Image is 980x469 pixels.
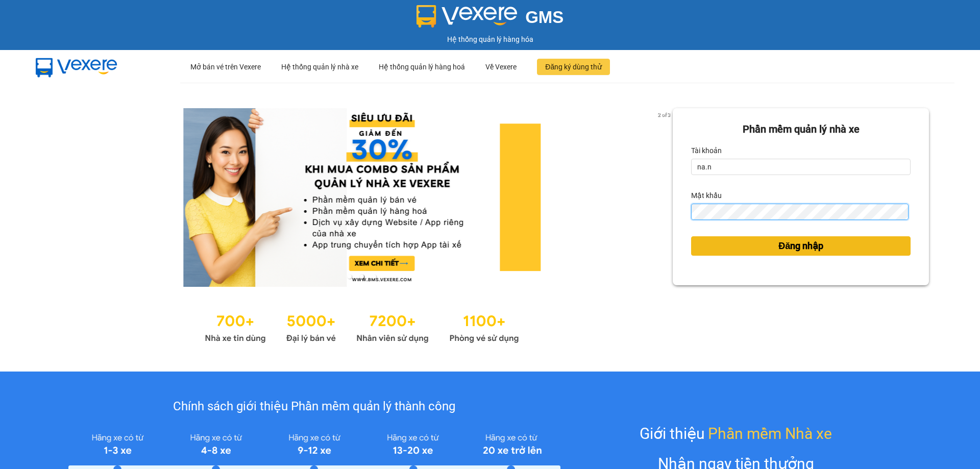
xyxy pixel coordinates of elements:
span: Đăng nhập [778,239,823,253]
span: Phần mềm Nhà xe [708,422,832,446]
img: mbUUG5Q.png [26,50,128,84]
label: Tài khoản [691,142,722,159]
div: Phần mềm quản lý nhà xe [691,121,911,137]
p: 2 of 3 [655,108,673,121]
li: slide item 2 [360,275,364,279]
img: Statistics.png [205,307,519,346]
span: GMS [525,8,563,27]
li: slide item 3 [372,275,376,279]
button: Đăng ký dùng thử [537,59,610,75]
li: slide item 1 [348,275,352,279]
label: Mật khẩu [691,187,722,204]
a: GMS [416,15,564,23]
button: next slide / item [658,108,673,287]
button: previous slide / item [51,108,65,287]
button: Đăng nhập [691,236,911,256]
span: Đăng ký dùng thử [545,61,602,72]
div: Về Vexere [485,51,517,83]
div: Hệ thống quản lý hàng hoá [379,51,465,83]
div: Chính sách giới thiệu Phần mềm quản lý thành công [68,397,560,416]
div: Giới thiệu [640,422,832,446]
img: logo 2 [416,5,518,28]
input: Tài khoản [691,159,911,175]
div: Mở bán vé trên Vexere [190,51,261,83]
div: Hệ thống quản lý hàng hóa [3,34,977,45]
div: Hệ thống quản lý nhà xe [281,51,358,83]
input: Mật khẩu [691,204,908,220]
